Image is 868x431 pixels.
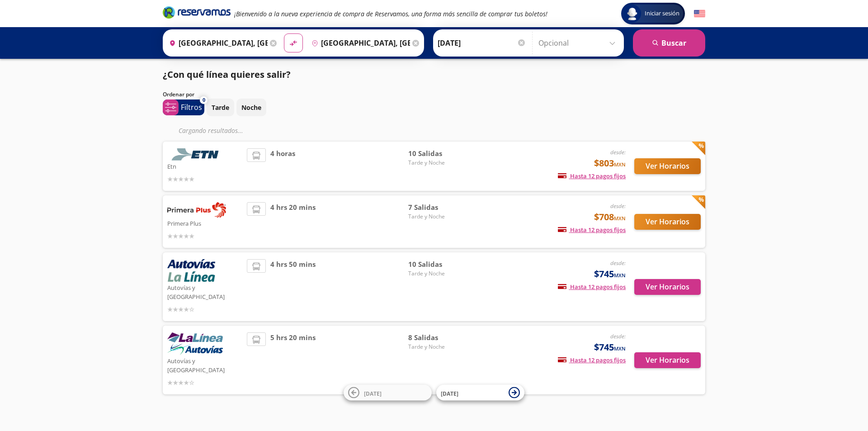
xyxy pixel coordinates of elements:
[163,5,231,19] i: Brand Logo
[167,355,242,374] p: Autovías y [GEOGRAPHIC_DATA]
[594,341,626,354] span: $745
[270,148,295,184] span: 4 horas
[610,202,626,210] em: desde:
[163,5,231,22] a: Brand Logo
[408,148,472,159] span: 10 Salidas
[408,343,472,351] span: Tarde y Noche
[167,259,215,282] img: Autovías y La Línea
[165,32,268,54] input: Buscar Origen
[558,226,626,234] span: Hasta 12 pagos fijos
[181,102,202,113] p: Filtros
[408,202,472,213] span: 7 Salidas
[441,389,458,397] span: [DATE]
[408,332,472,343] span: 8 Salidas
[167,148,226,161] img: Etn
[634,279,701,295] button: Ver Horarios
[167,282,242,301] p: Autovías y [GEOGRAPHIC_DATA]
[408,159,472,167] span: Tarde y Noche
[594,210,626,224] span: $708
[610,332,626,340] em: desde:
[594,156,626,170] span: $803
[408,213,472,221] span: Tarde y Noche
[438,32,526,54] input: Elegir Fecha
[236,99,266,116] button: Noche
[241,103,261,112] p: Noche
[641,9,683,18] span: Iniciar sesión
[167,202,226,218] img: Primera Plus
[163,99,204,115] button: 0Filtros
[558,283,626,291] span: Hasta 12 pagos fijos
[634,352,701,368] button: Ver Horarios
[610,259,626,267] em: desde:
[408,259,472,270] span: 10 Salidas
[308,32,410,54] input: Buscar Destino
[179,126,243,135] em: Cargando resultados ...
[614,161,626,168] small: MXN
[538,32,619,54] input: Opcional
[344,385,432,401] button: [DATE]
[207,99,234,116] button: Tarde
[558,172,626,180] span: Hasta 12 pagos fijos
[614,215,626,222] small: MXN
[408,270,472,278] span: Tarde y Noche
[270,259,316,314] span: 4 hrs 50 mins
[634,158,701,174] button: Ver Horarios
[614,345,626,352] small: MXN
[203,96,205,104] span: 0
[270,332,316,388] span: 5 hrs 20 mins
[633,29,705,57] button: Buscar
[167,161,242,171] p: Etn
[234,9,547,18] em: ¡Bienvenido a la nueva experiencia de compra de Reservamos, una forma más sencilla de comprar tus...
[594,267,626,281] span: $745
[436,385,524,401] button: [DATE]
[212,103,229,112] p: Tarde
[694,8,705,19] button: English
[558,356,626,364] span: Hasta 12 pagos fijos
[364,389,382,397] span: [DATE]
[634,214,701,230] button: Ver Horarios
[270,202,316,241] span: 4 hrs 20 mins
[163,90,194,99] p: Ordenar por
[614,272,626,279] small: MXN
[167,332,223,355] img: Autovías y La Línea
[610,148,626,156] em: desde:
[163,68,291,81] p: ¿Con qué línea quieres salir?
[167,218,242,228] p: Primera Plus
